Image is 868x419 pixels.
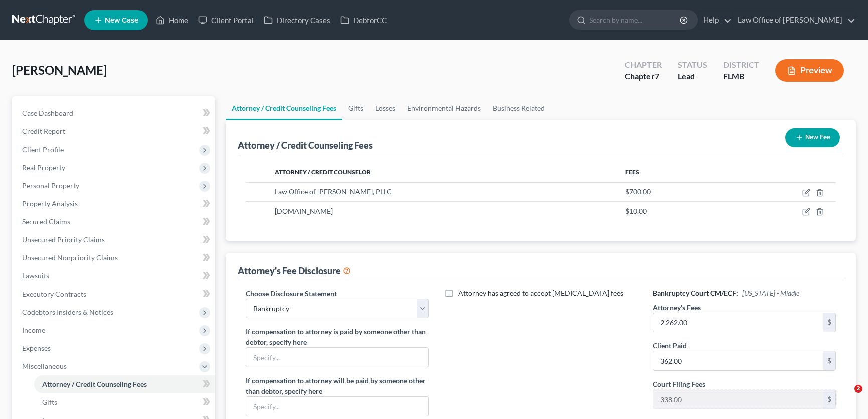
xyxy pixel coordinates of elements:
[22,290,86,298] span: Executory Contracts
[22,253,118,262] span: Unsecured Nonpriority Claims
[823,313,835,332] div: $
[238,265,351,277] div: Attorney's Fee Disclosure
[785,128,840,147] button: New Fee
[775,59,844,82] button: Preview
[193,11,259,29] a: Client Portal
[678,71,707,82] div: Lead
[34,375,215,393] a: Attorney / Credit Counseling Fees
[246,326,429,347] label: If compensation to attorney is paid by someone other than debtor, specify here
[22,127,65,135] span: Credit Report
[723,59,759,71] div: District
[14,249,215,267] a: Unsecured Nonpriority Claims
[246,348,428,367] input: Specify...
[653,340,687,351] label: Client Paid
[238,139,373,151] div: Attorney / Credit Counseling Fees
[14,104,215,122] a: Case Dashboard
[823,390,835,409] div: $
[625,207,647,215] span: $10.00
[246,397,428,416] input: Specify...
[653,379,705,389] label: Court Filing Fees
[625,187,651,196] span: $700.00
[226,96,342,120] a: Attorney / Credit Counseling Fees
[653,351,823,370] input: 0.00
[653,288,836,298] h6: Bankruptcy Court CM/ECF:
[487,96,551,120] a: Business Related
[14,267,215,285] a: Lawsuits
[742,289,799,297] span: [US_STATE] - Middle
[458,289,623,297] span: Attorney has agreed to accept [MEDICAL_DATA] fees
[22,109,73,117] span: Case Dashboard
[22,362,67,370] span: Miscellaneous
[14,122,215,141] a: Credit Report
[733,11,855,29] a: Law Office of [PERSON_NAME]
[246,288,337,299] label: Choose Disclosure Statement
[22,344,51,352] span: Expenses
[22,308,113,316] span: Codebtors Insiders & Notices
[14,195,215,213] a: Property Analysis
[22,199,78,208] span: Property Analysis
[22,181,79,190] span: Personal Property
[401,96,487,120] a: Environmental Hazards
[22,145,64,154] span: Client Profile
[655,71,659,81] span: 7
[369,96,401,120] a: Losses
[22,217,70,226] span: Secured Claims
[653,390,823,409] input: 0.00
[589,11,681,29] input: Search by name...
[834,385,858,409] iframe: Intercom live chat
[723,71,759,82] div: FLMB
[275,207,333,215] span: [DOMAIN_NAME]
[275,168,371,176] span: Attorney / Credit Counselor
[854,385,862,393] span: 2
[823,351,835,370] div: $
[22,163,65,172] span: Real Property
[14,231,215,249] a: Unsecured Priority Claims
[34,393,215,411] a: Gifts
[625,168,639,176] span: Fees
[12,63,107,77] span: [PERSON_NAME]
[625,71,662,82] div: Chapter
[14,285,215,303] a: Executory Contracts
[625,59,662,71] div: Chapter
[22,235,105,244] span: Unsecured Priority Claims
[42,398,57,406] span: Gifts
[342,96,369,120] a: Gifts
[678,59,707,71] div: Status
[14,213,215,231] a: Secured Claims
[653,313,823,332] input: 0.00
[22,326,45,334] span: Income
[275,187,392,196] span: Law Office of [PERSON_NAME], PLLC
[653,302,701,313] label: Attorney's Fees
[246,375,429,396] label: If compensation to attorney will be paid by someone other than debtor, specify here
[335,11,392,29] a: DebtorCC
[698,11,732,29] a: Help
[105,17,138,24] span: New Case
[22,271,49,280] span: Lawsuits
[151,11,193,29] a: Home
[259,11,335,29] a: Directory Cases
[42,380,147,388] span: Attorney / Credit Counseling Fees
